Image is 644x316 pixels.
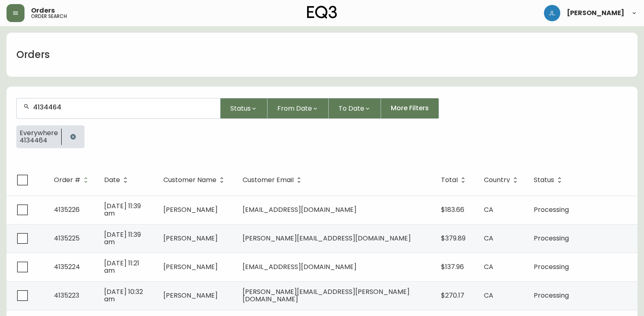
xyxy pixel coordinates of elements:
span: CA [484,291,493,300]
span: Country [484,178,510,182]
span: Everywhere [20,129,58,137]
span: CA [484,234,493,243]
span: Total [441,178,458,182]
span: Date [104,178,120,182]
span: CA [484,205,493,214]
span: [DATE] 10:32 am [104,287,143,304]
span: More Filters [391,104,429,113]
span: [DATE] 11:39 am [104,230,141,247]
span: [PERSON_NAME] [163,234,218,243]
span: Country [484,176,521,184]
span: [PERSON_NAME] [163,205,218,214]
button: More Filters [381,98,439,119]
span: $379.89 [441,234,466,243]
img: logo [307,6,337,19]
span: Orders [31,7,55,14]
span: Status [534,176,565,184]
span: Customer Email [243,176,304,184]
span: [DATE] 11:39 am [104,201,141,218]
span: [PERSON_NAME][EMAIL_ADDRESS][PERSON_NAME][DOMAIN_NAME] [243,287,410,304]
span: [PERSON_NAME][EMAIL_ADDRESS][DOMAIN_NAME] [243,234,411,243]
span: To Date [339,103,364,113]
span: Total [441,176,468,184]
span: [PERSON_NAME] [163,262,218,271]
span: CA [484,262,493,271]
span: [EMAIL_ADDRESS][DOMAIN_NAME] [243,205,357,214]
h1: Orders [16,48,50,62]
img: 1c9c23e2a847dab86f8017579b61559c [544,5,560,21]
span: 4135226 [54,205,80,214]
span: Processing [534,291,569,300]
span: Processing [534,205,569,214]
span: $137.96 [441,262,464,271]
span: Customer Name [163,178,216,182]
button: From Date [267,98,329,119]
span: Date [104,176,131,184]
button: To Date [329,98,381,119]
button: Status [221,98,267,119]
span: Status [230,103,251,113]
span: $270.17 [441,291,464,300]
input: Search [33,103,214,111]
span: From Date [277,103,312,113]
span: Order # [54,178,80,182]
span: [PERSON_NAME] [567,10,624,16]
span: [PERSON_NAME] [163,291,218,300]
span: Customer Email [243,178,294,182]
span: Processing [534,262,569,271]
span: Customer Name [163,176,227,184]
span: [EMAIL_ADDRESS][DOMAIN_NAME] [243,262,357,271]
span: 4135223 [54,291,79,300]
span: 4134464 [20,137,58,144]
span: 4135224 [54,262,80,271]
span: Order # [54,176,91,184]
span: Processing [534,234,569,243]
span: Status [534,178,554,182]
span: 4135225 [54,234,80,243]
span: $183.66 [441,205,464,214]
span: [DATE] 11:21 am [104,258,139,275]
h5: order search [31,14,67,19]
